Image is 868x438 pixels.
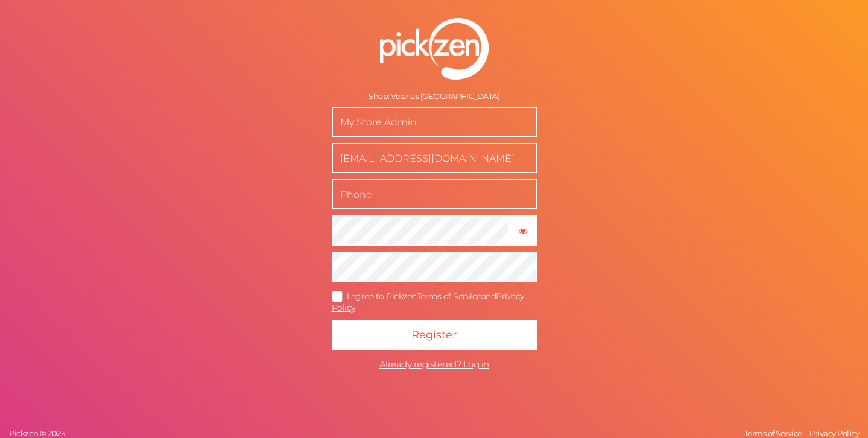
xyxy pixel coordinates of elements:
a: Pickzen © 2025 [6,428,68,438]
input: Phone [332,179,537,209]
a: Privacy Policy [806,428,862,438]
span: Privacy Policy [809,428,859,438]
span: Register [411,328,457,341]
span: Already registered? Log in [379,358,489,370]
input: Name [332,107,537,137]
a: Terms of Service [741,428,805,438]
div: Shop: Velarius [GEOGRAPHIC_DATA] [332,92,537,101]
span: I agree to Pickzen and . [332,291,524,313]
a: Terms of Service [417,291,481,302]
button: Register [332,320,537,350]
span: Terms of Service [744,428,802,438]
input: Business e-mail [332,143,537,173]
a: Privacy Policy [332,291,524,313]
img: pz-logo-white.png [380,18,489,80]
